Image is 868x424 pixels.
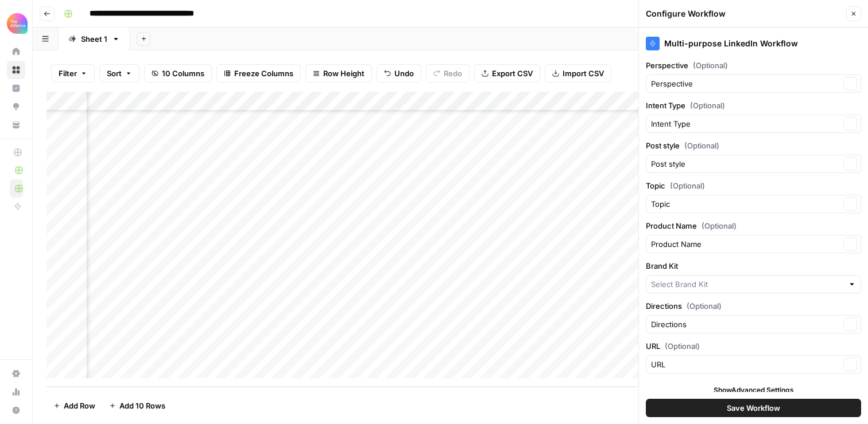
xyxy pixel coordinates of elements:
[234,68,293,79] span: Freeze Columns
[394,68,414,79] span: Undo
[102,396,172,415] button: Add 10 Rows
[59,68,77,79] span: Filter
[7,97,25,116] a: Opportunities
[646,37,861,50] div: Multi-purpose LinkedIn Workflow
[670,180,705,191] span: (Optional)
[646,399,861,417] button: Save Workflow
[64,400,95,411] span: Add Row
[7,401,25,419] button: Help + Support
[702,220,737,231] span: (Optional)
[651,78,840,89] input: Perspective
[99,64,139,83] button: Sort
[492,68,533,79] span: Export CSV
[651,278,843,290] input: Select Brand Kit
[646,260,861,272] label: Brand Kit
[646,60,861,71] label: Perspective
[7,61,25,79] a: Browse
[46,396,102,415] button: Add Row
[651,158,840,170] input: Post style
[59,28,130,50] a: Sheet 1
[687,300,722,312] span: (Optional)
[7,9,25,38] button: Workspace: Alliance
[651,238,840,250] input: Product Name
[7,13,28,34] img: Alliance Logo
[651,198,840,210] input: Topic
[545,64,611,83] button: Import CSV
[305,64,372,83] button: Row Height
[119,400,165,411] span: Add 10 Rows
[7,79,25,97] a: Insights
[646,140,861,151] label: Post style
[646,220,861,231] label: Product Name
[377,64,421,83] button: Undo
[444,68,462,79] span: Redo
[81,33,107,45] div: Sheet 1
[107,68,122,79] span: Sort
[714,385,794,395] span: Show Advanced Settings
[646,300,861,312] label: Directions
[646,340,861,352] label: URL
[651,359,840,370] input: URL
[7,383,25,401] a: Usage
[474,64,540,83] button: Export CSV
[7,42,25,61] a: Home
[651,118,840,129] input: Intent Type
[426,64,470,83] button: Redo
[7,364,25,383] a: Settings
[144,64,212,83] button: 10 Columns
[323,68,365,79] span: Row Height
[216,64,301,83] button: Freeze Columns
[563,68,604,79] span: Import CSV
[646,180,861,191] label: Topic
[51,64,95,83] button: Filter
[690,100,725,111] span: (Optional)
[646,100,861,111] label: Intent Type
[651,319,840,330] input: Directions
[727,402,780,414] span: Save Workflow
[162,68,204,79] span: 10 Columns
[684,140,719,151] span: (Optional)
[7,116,25,134] a: Your Data
[693,60,728,71] span: (Optional)
[665,340,700,352] span: (Optional)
